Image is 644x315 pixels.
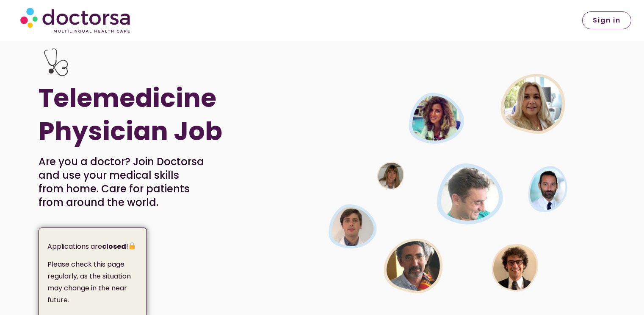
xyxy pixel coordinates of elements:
a: Sign in [582,11,631,29]
strong: closed [102,242,126,251]
p: Please check this page regularly, as the situation may change in the near future. [47,259,141,306]
p: Applications are ! [47,241,141,253]
p: Are you a doctor? Join Doctorsa and use your medical skills from home. Care for patients from aro... [39,155,205,209]
img: 🔒 [129,242,135,249]
span: Sign in [593,17,621,24]
h1: Telemedicine Physician Job [39,82,267,148]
